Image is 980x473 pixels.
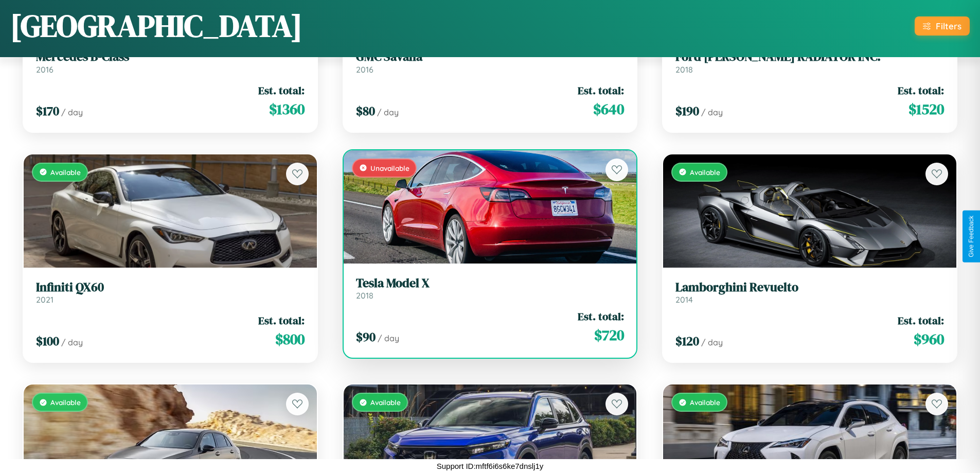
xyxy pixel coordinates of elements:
a: Ford [PERSON_NAME] RADIATOR INC.2018 [675,49,944,75]
h3: GMC Savana [356,49,625,64]
span: Available [370,398,401,407]
span: $ 960 [914,329,944,349]
div: Give Feedback [968,216,975,257]
span: 2021 [36,294,54,305]
h3: Tesla Model X [356,276,625,291]
a: GMC Savana2016 [356,49,625,75]
span: $ 90 [356,328,376,345]
span: 2014 [675,294,693,305]
h3: Mercedes B-Class [36,49,305,64]
span: $ 640 [593,99,624,119]
span: / day [61,107,83,117]
a: Mercedes B-Class2016 [36,49,305,75]
span: Unavailable [370,164,409,172]
p: Support ID: mftf6i6s6ke7dnslj1y [437,459,544,473]
span: $ 100 [36,332,59,349]
span: Est. total: [258,83,305,98]
h3: Ford [PERSON_NAME] RADIATOR INC. [675,49,944,64]
span: 2016 [356,64,373,75]
span: / day [61,337,83,347]
span: Est. total: [258,313,305,328]
a: Tesla Model X2018 [356,276,625,301]
span: $ 1520 [908,99,944,119]
span: Est. total: [578,309,624,324]
a: Infiniti QX602021 [36,280,305,305]
h3: Lamborghini Revuelto [675,280,944,295]
span: $ 170 [36,102,59,119]
span: Est. total: [898,313,944,328]
span: $ 800 [275,329,305,349]
span: $ 80 [356,102,375,119]
span: Est. total: [898,83,944,98]
span: Available [690,398,720,407]
h1: [GEOGRAPHIC_DATA] [10,5,302,47]
span: 2018 [356,290,373,301]
span: $ 190 [675,102,699,119]
span: 2018 [675,64,693,75]
div: Filters [936,21,961,31]
a: Lamborghini Revuelto2014 [675,280,944,305]
span: $ 1360 [269,99,305,119]
span: / day [378,333,399,343]
span: $ 720 [594,325,624,345]
span: Est. total: [578,83,624,98]
span: Available [50,398,81,407]
span: Available [50,168,81,177]
button: Filters [915,16,970,36]
span: Available [690,168,720,177]
span: $ 120 [675,332,699,349]
span: / day [701,107,723,117]
h3: Infiniti QX60 [36,280,305,295]
span: / day [701,337,723,347]
span: 2016 [36,64,54,75]
span: / day [377,107,399,117]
